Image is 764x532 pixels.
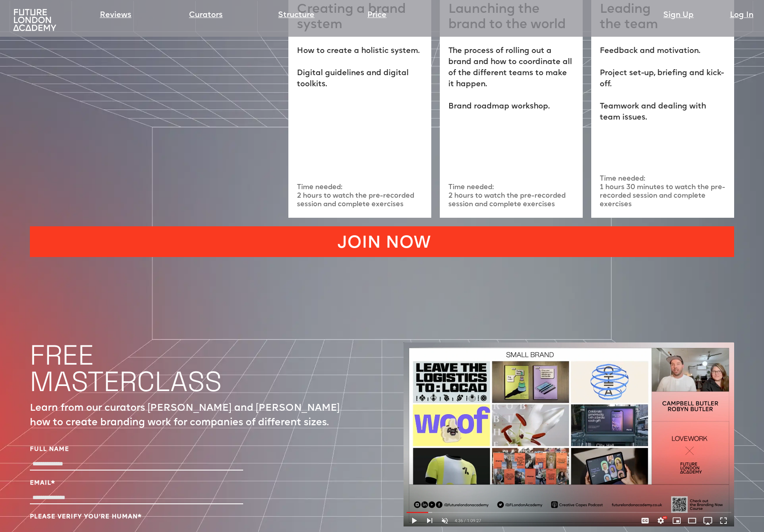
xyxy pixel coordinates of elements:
label: Full Name [30,445,243,454]
h1: FREE MASTERCLASS [30,342,222,395]
p: How to create a holistic system. Digital guidelines and digital toolkits. [297,46,423,90]
p: Time needed: 2 hours to watch the pre-recorded session and complete exercises [448,184,574,209]
p: Learn from our curators [PERSON_NAME] and [PERSON_NAME] how to create branding work for companies... [30,401,361,430]
a: Curators [189,9,223,21]
a: Log In [730,9,753,21]
label: Email [30,479,243,488]
a: Sign Up [663,9,694,21]
label: Please verify you’re human [30,513,243,521]
a: Structure [278,9,314,21]
p: The process of rolling out a brand and how to coordinate all of the different teams to make it ha... [448,46,574,112]
p: Feedback and motivation. Project set-up, briefing and kick-off. Teamwork and dealing with team is... [600,46,726,123]
a: Price [367,9,386,21]
p: Time needed: 1 hours 30 minutes to watch the pre-recorded session and complete exercises [600,175,726,209]
a: Reviews [100,9,131,21]
p: Time needed: 2 hours to watch the pre-recorded session and complete exercises [297,184,423,209]
a: JOIN NOW [30,226,734,257]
